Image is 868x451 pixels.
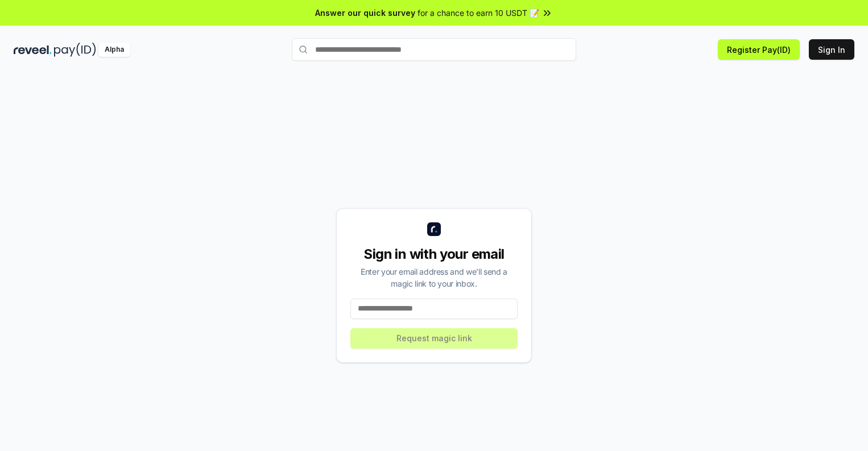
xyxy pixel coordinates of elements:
img: reveel_dark [14,43,52,57]
span: for a chance to earn 10 USDT 📝 [418,7,539,19]
button: Register Pay(ID) [718,39,800,60]
button: Sign In [809,39,854,60]
img: pay_id [54,43,96,57]
div: Sign in with your email [350,245,518,263]
div: Alpha [98,43,130,57]
span: Answer our quick survey [315,7,415,19]
img: logo_small [427,222,441,236]
div: Enter your email address and we’ll send a magic link to your inbox. [350,266,518,289]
